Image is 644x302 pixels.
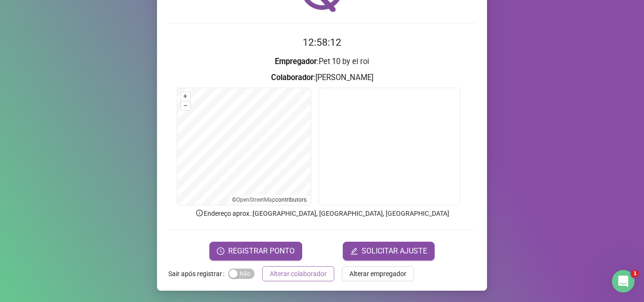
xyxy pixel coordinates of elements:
[349,269,406,279] span: Alterar empregador
[275,57,317,66] strong: Empregador
[362,245,427,257] span: SOLICITAR AJUSTE
[209,242,302,261] button: REGISTRAR PONTO
[195,209,204,217] span: info-circle
[181,101,190,110] button: –
[270,269,327,279] span: Alterar colaborador
[612,270,635,293] iframe: Intercom live chat
[168,208,476,219] p: Endereço aprox. : [GEOGRAPHIC_DATA], [GEOGRAPHIC_DATA], [GEOGRAPHIC_DATA]
[631,270,639,278] span: 1
[181,92,190,101] button: +
[350,247,358,255] span: edit
[262,266,334,281] button: Alterar colaborador
[271,73,314,82] strong: Colaborador
[217,247,224,255] span: clock-circle
[228,245,295,257] span: REGISTRAR PONTO
[343,242,435,261] button: editSOLICITAR AJUSTE
[168,56,476,68] h3: : Pet 10 by el roi
[168,266,228,281] label: Sair após registrar
[236,196,275,203] a: OpenStreetMap
[168,72,476,84] h3: : [PERSON_NAME]
[303,37,341,48] time: 12:58:12
[342,266,414,281] button: Alterar empregador
[232,196,308,203] li: © contributors.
